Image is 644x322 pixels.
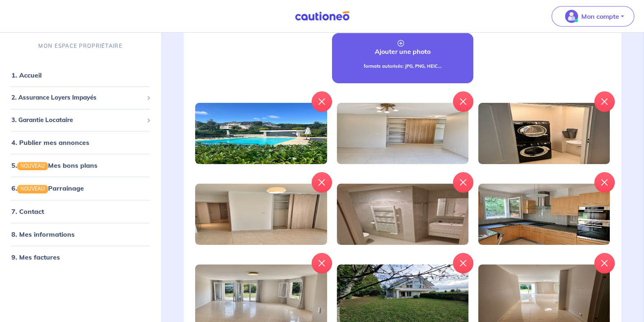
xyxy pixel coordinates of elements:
div: 8. Mes informations [3,226,158,242]
img: ok 5.jpg [337,103,468,164]
p: MON ESPACE PROPRIÉTAIRE [38,42,122,50]
img: modern-living_room-gepetto (13).jpg [478,103,610,164]
img: illu_account_valid_menu.svg [565,10,578,23]
a: 1. Accueil [11,71,42,79]
img: ok 4.jpg [195,184,327,245]
img: ok 6.jpg [337,184,468,245]
a: 9. Mes factures [11,253,60,261]
a: 6.NOUVEAUParrainage [11,184,84,192]
span: 3. Garantie Locataire [11,115,143,125]
img: ok 3.jpg [478,184,610,245]
span: 2. Assurance Loyers Impayés [11,93,143,102]
div: 5.NOUVEAUMes bons plans [3,157,158,173]
a: 5.NOUVEAUMes bons plans [11,161,97,169]
div: 1. Accueil [3,67,158,83]
div: 3. Garantie Locataire [3,112,158,128]
div: 4. Publier mes annonces [3,134,158,151]
div: 7. Contact [3,203,158,219]
img: WhatsApp Image 2024-09-10 at 17.36.51 (1).jpeg [195,103,327,164]
img: Cautioneo [292,11,353,21]
div: 6.NOUVEAUParrainage [3,180,158,196]
p: formats autorisés: JPG, PNG, HEIC... [364,63,442,70]
a: 4. Publier mes annonces [11,138,89,147]
div: 9. Mes factures [3,249,158,265]
p: Mon compte [581,11,619,21]
a: 7. Contact [11,207,44,215]
a: 8. Mes informations [11,230,75,238]
button: illu_account_valid_menu.svgMon compte [552,6,634,27]
div: 2. Assurance Loyers Impayés [3,90,158,106]
a: Ajouter une photoformats autorisés: JPG, PNG, HEIC... [332,33,473,83]
p: Ajouter une photo [375,47,431,56]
